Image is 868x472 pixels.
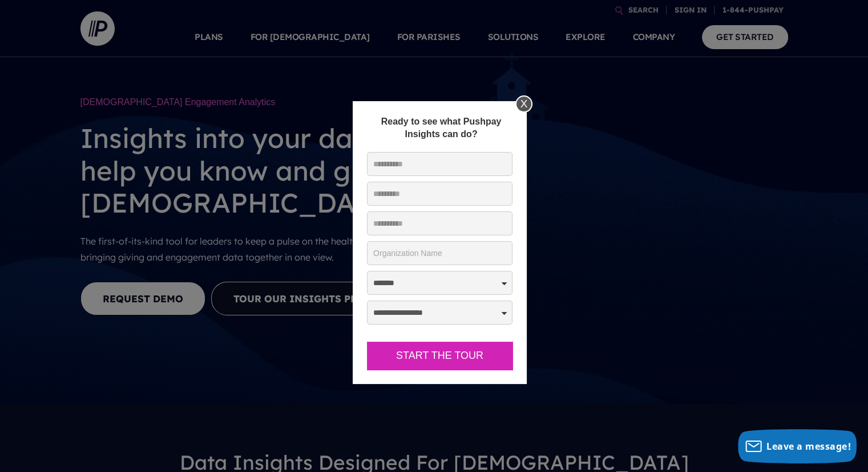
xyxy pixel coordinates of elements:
div: X [515,95,532,113]
button: Leave a message! [738,429,857,463]
div: Ready to see what Pushpay Insights can do? [367,115,515,141]
button: Start the Tour [367,342,512,370]
span: Leave a message! [766,440,851,453]
input: Organization Name [367,241,512,265]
